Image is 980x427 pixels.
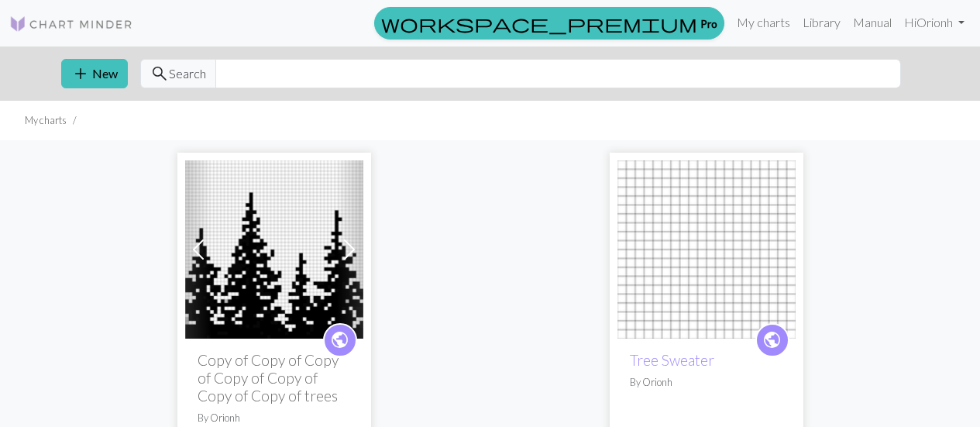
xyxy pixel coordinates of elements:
[198,411,351,425] p: By Orionh
[731,7,796,38] a: My charts
[755,323,789,357] a: public
[330,325,349,356] i: public
[169,64,206,83] span: Search
[762,325,782,356] i: public
[71,63,90,84] span: add
[630,351,714,369] a: Tree Sweater
[198,351,351,405] h2: Copy of Copy of Copy of Copy of Copy of Copy of Copy of trees
[25,113,67,128] li: My charts
[762,328,782,352] span: public
[330,328,349,352] span: public
[796,7,847,38] a: Library
[898,7,971,38] a: HiOrionh
[185,160,363,339] img: Forest
[381,12,697,34] span: workspace_premium
[630,375,783,390] p: By Orionh
[185,240,363,255] a: Forest
[61,59,128,88] button: New
[617,240,796,255] a: Tree Sweater
[150,63,169,84] span: search
[374,7,724,40] a: Pro
[847,7,898,38] a: Manual
[9,15,133,33] img: Logo
[617,160,796,339] img: Tree Sweater
[323,323,357,357] a: public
